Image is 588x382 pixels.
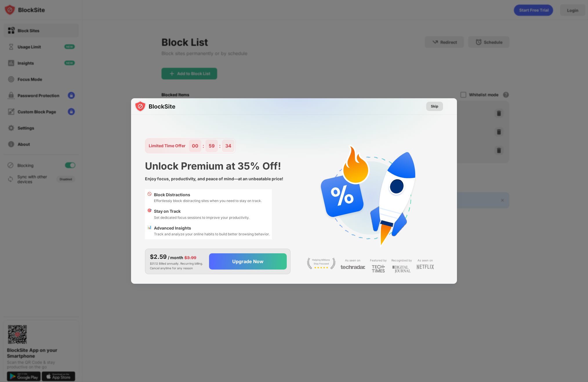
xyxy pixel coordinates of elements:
[147,225,152,237] div: 📊
[372,265,385,273] img: light-techtimes.svg
[392,265,411,274] img: light-digital-journal.svg
[391,258,412,263] div: Recognized by
[184,254,196,261] div: $3.99
[307,258,336,269] img: light-stay-focus.svg
[168,254,183,261] div: / month
[150,252,167,261] div: $2.59
[150,252,204,270] div: $31.12 Billed annually. Recurring billing. Cancel anytime for any reason
[417,265,434,269] img: light-netflix.svg
[232,259,264,264] div: Upgrade Now
[418,258,433,263] div: As seen on
[345,258,360,263] div: As seen on
[135,98,460,213] img: gradient.svg
[154,225,270,231] div: Advanced Insights
[154,231,270,237] div: Track and analyze your online habits to build better browsing behavior.
[340,265,365,270] img: light-techradar.svg
[431,103,438,109] div: Skip
[154,215,249,220] div: Set dedicated focus sessions to improve your productivity.
[370,258,387,263] div: Featured by
[147,208,152,220] div: 🎯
